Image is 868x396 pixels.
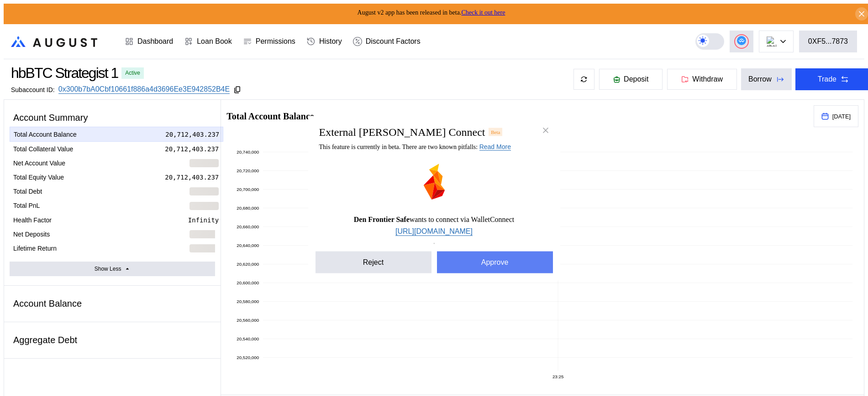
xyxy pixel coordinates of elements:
[437,251,553,273] button: Approve
[11,86,55,93] div: Subaccount ID:
[237,243,259,248] text: 20,640,000
[479,143,511,150] a: Read More
[237,299,259,304] text: 20,580,000
[237,149,259,154] text: 20,740,000
[137,37,173,46] div: Dashboard
[237,318,259,323] text: 20,560,000
[319,126,485,138] h2: External [PERSON_NAME] Connect
[14,130,77,139] div: Total Account Balance
[624,75,648,83] span: Deposit
[366,37,421,46] div: Discount Factors
[11,65,118,82] div: hbBTC Strategist 1
[237,206,259,211] text: 20,680,000
[10,331,215,349] div: Aggregate Debt
[358,9,505,16] span: August v2 app has been released in beta.
[552,374,564,379] text: 23:25
[226,112,806,121] h2: Total Account Balance
[13,159,65,167] div: Net Account Value
[237,168,259,173] text: 20,720,000
[354,215,515,223] span: wants to connect via WalletConnect
[13,187,42,195] div: Total Debt
[538,123,553,138] button: close modal
[237,280,259,285] text: 20,600,000
[237,187,259,192] text: 20,700,000
[197,37,232,46] div: Loan Book
[125,70,140,76] div: Active
[13,230,50,238] div: Net Deposits
[237,336,259,341] text: 20,540,000
[818,75,836,83] div: Trade
[316,251,431,273] button: Reject
[13,201,40,210] div: Total PnL
[58,85,230,94] a: 0x300b7bA0Cbf10661f886a4d3696Ee3E942852B4E
[165,130,219,139] div: 20,712,403.237
[354,215,410,223] b: Den Frontier Safe
[237,355,259,360] text: 20,520,000
[411,159,457,204] img: Den Frontier Safe logo
[13,216,52,224] div: Health Factor
[461,9,505,16] a: Check it out here
[489,128,502,136] div: Beta
[319,37,342,46] div: History
[256,37,295,46] div: Permissions
[692,75,723,83] span: Withdraw
[395,227,473,236] a: [URL][DOMAIN_NAME]
[10,295,215,313] div: Account Balance
[165,173,219,181] div: 20,712,403.237
[808,37,848,46] div: 0XF5...7873
[13,145,73,153] div: Total Collateral Value
[188,216,219,224] div: Infinity
[237,262,259,267] text: 20,620,000
[767,36,777,46] img: chain logo
[748,75,772,83] div: Borrow
[95,266,121,272] div: Show Less
[10,109,215,127] div: Account Summary
[832,113,851,120] span: [DATE]
[13,173,64,181] div: Total Equity Value
[319,143,511,150] span: This feature is currently in beta. There are two known pitfalls:
[237,224,259,229] text: 20,660,000
[165,145,219,153] div: 20,712,403.237
[13,244,57,252] div: Lifetime Return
